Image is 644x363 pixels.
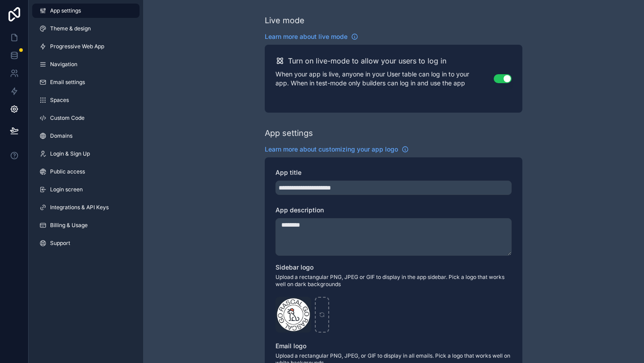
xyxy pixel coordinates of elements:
span: Navigation [50,61,77,68]
a: App settings [32,4,140,18]
span: Login screen [50,186,83,193]
a: Spaces [32,93,140,107]
a: Billing & Usage [32,218,140,232]
span: App title [275,169,301,176]
span: Domains [50,132,72,139]
a: Learn more about live mode [265,32,358,41]
span: Sidebar logo [275,263,314,271]
span: Login & Sign Up [50,150,90,157]
span: Billing & Usage [50,222,88,229]
span: Learn more about customizing your app logo [265,145,398,154]
h2: Turn on live-mode to allow your users to log in [288,55,446,66]
a: Navigation [32,57,140,72]
span: Theme & design [50,25,91,32]
span: Integrations & API Keys [50,204,109,211]
span: Custom Code [50,114,85,122]
span: Progressive Web App [50,43,104,50]
a: Theme & design [32,21,140,36]
a: Custom Code [32,111,140,125]
a: Progressive Web App [32,39,140,54]
span: Public access [50,168,85,175]
a: Login & Sign Up [32,147,140,161]
div: App settings [265,127,313,139]
span: Email logo [275,342,306,350]
span: Support [50,240,70,247]
a: Domains [32,129,140,143]
span: Upload a rectangular PNG, JPEG or GIF to display in the app sidebar. Pick a logo that works well ... [275,274,512,288]
a: Email settings [32,75,140,89]
span: App settings [50,7,81,14]
a: Login screen [32,182,140,197]
div: Live mode [265,14,305,27]
p: When your app is live, anyone in your User table can log in to your app. When in test-mode only b... [275,70,494,88]
span: App description [275,206,324,214]
span: Spaces [50,97,69,104]
a: Learn more about customizing your app logo [265,145,409,154]
span: Learn more about live mode [265,32,347,41]
a: Public access [32,165,140,179]
a: Integrations & API Keys [32,200,140,215]
a: Support [32,236,140,250]
span: Email settings [50,79,85,86]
